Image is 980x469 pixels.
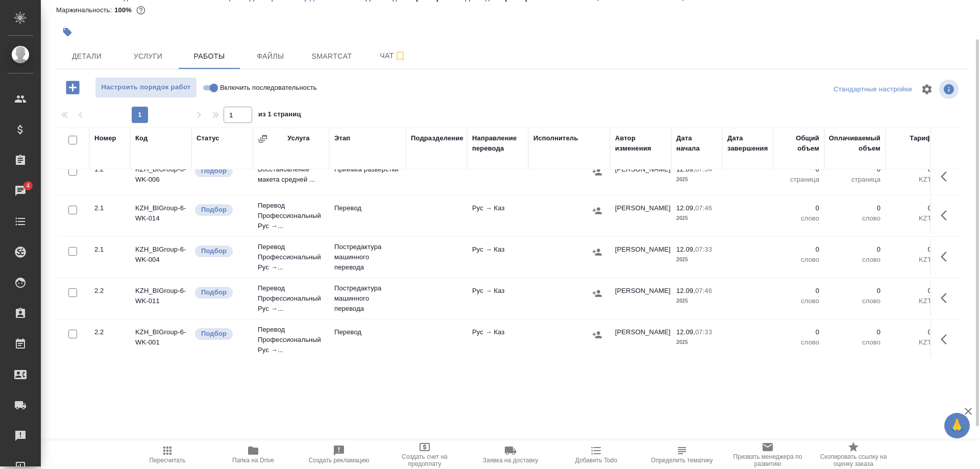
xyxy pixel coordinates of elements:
p: 0 [829,244,880,255]
td: [PERSON_NAME] [610,159,671,195]
p: Перевод [334,203,401,213]
p: Подбор [201,246,227,256]
p: 12.09, [676,204,695,212]
div: Можно подбирать исполнителей [194,327,248,341]
p: KZT [891,296,932,306]
p: 12.09, [676,245,695,253]
div: Дата завершения [727,133,768,154]
button: Добавить работу [59,77,87,98]
button: Здесь прячутся важные кнопки [935,244,959,269]
p: слово [829,213,880,224]
button: Назначить [590,327,605,342]
button: Назначить [590,286,605,301]
p: Постредактура машинного перевода [334,242,401,273]
p: 0 [829,203,880,213]
button: Назначить [590,203,605,218]
button: Здесь прячутся важные кнопки [935,327,959,352]
span: Включить последовательность [220,83,317,93]
div: Этап [334,133,350,143]
span: Чат [369,50,418,62]
div: Общий объем [778,133,819,154]
p: слово [829,337,880,348]
p: слово [829,296,880,306]
td: Рус → Каз [467,281,528,316]
button: 🙏 [944,413,970,438]
td: KZH_BIGroup-6-WK-006 [130,159,191,195]
p: слово [778,213,819,224]
div: 2.1 [94,244,125,255]
p: 2025 [676,296,717,306]
p: 0 [891,203,932,213]
p: слово [778,255,819,265]
p: KZT [891,175,932,185]
p: 0 [891,327,932,337]
td: Перевод Профессиональный Рус →... [253,237,329,278]
button: Назначить [590,164,605,180]
p: 0 [891,286,932,296]
button: Назначить [590,244,605,260]
button: Здесь прячутся важные кнопки [935,286,959,310]
span: Работы [185,50,234,63]
button: Добавить тэг [56,21,79,43]
td: Рус → Каз [467,239,528,275]
div: Можно подбирать исполнителей [194,244,248,258]
div: Можно подбирать исполнителей [194,286,248,300]
div: Направление перевода [472,133,523,154]
div: Можно подбирать исполнителей [194,203,248,217]
p: 2025 [676,255,717,265]
button: Здесь прячутся важные кнопки [935,164,959,189]
div: Статус [197,133,219,143]
div: Оплачиваемый объем [829,133,880,154]
td: Рус → Каз [467,198,528,234]
p: 100% [114,6,134,14]
div: Номер [94,133,116,143]
span: Файлы [246,50,295,63]
p: 07:33 [695,328,712,336]
td: Восстановление макета средней ... [253,159,329,195]
div: Код [135,133,148,143]
p: 0 [778,244,819,255]
td: [PERSON_NAME] [610,281,671,316]
td: KZH_BIGroup-6-WK-011 [130,281,191,316]
p: 12.09, [676,287,695,294]
td: Рус → Каз [467,322,528,358]
svg: Подписаться [394,50,406,62]
p: Подбор [201,287,227,298]
div: Тариф [910,133,932,143]
button: Сгруппировать [258,134,268,144]
div: Исполнитель [533,133,578,143]
td: Перевод Профессиональный Рус →... [253,319,329,360]
span: Посмотреть информацию [939,80,961,99]
div: Услуга [287,133,309,143]
p: Подбор [201,329,227,339]
td: [PERSON_NAME] [610,198,671,234]
div: Автор изменения [615,133,666,154]
p: Перевод [334,327,401,337]
div: Можно подбирать исполнителей [194,164,248,178]
p: Подбор [201,166,227,176]
p: слово [778,296,819,306]
p: KZT [891,337,932,348]
a: 4 [3,178,38,204]
span: Услуги [124,50,173,63]
p: 0 [778,327,819,337]
p: страница [778,175,819,185]
span: Настроить таблицу [915,77,939,102]
td: KZH_BIGroup-6-WK-001 [130,322,191,358]
td: KZH_BIGroup-6-WK-004 [130,239,191,275]
span: 🙏 [948,415,966,436]
div: split button [831,82,915,97]
td: KZH_BIGroup-6-WK-014 [130,198,191,234]
p: 0 [829,327,880,337]
td: [PERSON_NAME] [610,239,671,275]
span: Настроить порядок работ [101,82,191,93]
button: 0.00 KZT; [134,4,148,17]
p: страница [829,175,880,185]
span: 4 [20,181,36,191]
p: слово [778,337,819,348]
p: 0 [778,286,819,296]
td: Перевод Профессиональный Рус →... [253,195,329,236]
p: 0 [829,286,880,296]
p: Подбор [201,205,227,215]
p: Маржинальность: [56,6,114,14]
